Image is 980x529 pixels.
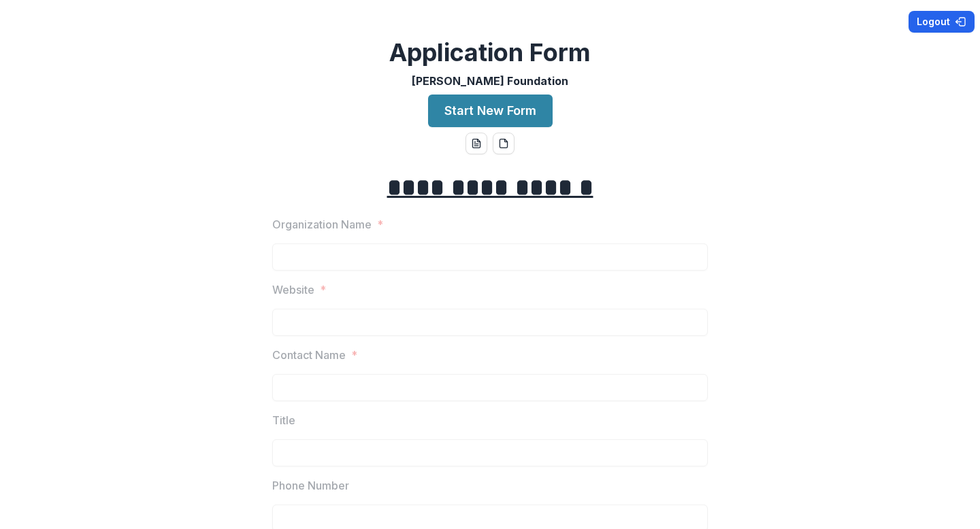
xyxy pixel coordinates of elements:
button: Logout [909,11,975,33]
button: word-download [465,133,487,154]
button: pdf-download [493,133,514,154]
p: Organization Name [272,216,372,233]
button: Start New Form [428,95,553,127]
p: [PERSON_NAME] Foundation [412,73,568,89]
p: Contact Name [272,347,346,363]
p: Website [272,281,314,298]
p: Phone Number [272,477,349,494]
h2: Application Form [389,38,591,67]
p: Title [272,412,295,428]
